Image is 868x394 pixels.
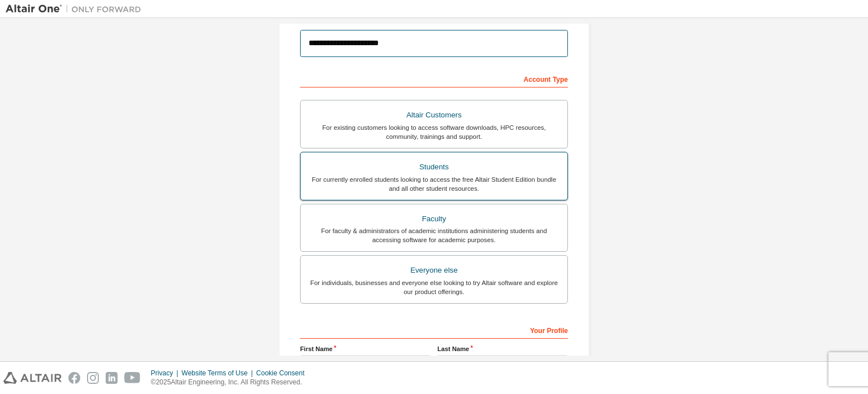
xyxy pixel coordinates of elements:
[68,372,80,384] img: facebook.svg
[300,344,431,353] label: First Name
[307,123,561,141] div: For existing customers looking to access software downloads, HPC resources, community, trainings ...
[300,321,568,339] div: Your Profile
[300,69,568,87] div: Account Type
[181,369,256,378] div: Website Terms of Use
[307,175,561,193] div: For currently enrolled students looking to access the free Altair Student Edition bundle and all ...
[3,372,62,384] img: altair_logo.svg
[6,3,147,15] img: Altair One
[151,369,181,378] div: Privacy
[307,107,561,123] div: Altair Customers
[307,159,561,175] div: Students
[151,378,311,387] p: © 2025 Altair Engineering, Inc. All Rights Reserved.
[307,278,561,296] div: For individuals, businesses and everyone else looking to try Altair software and explore our prod...
[307,226,561,244] div: For faculty & administrators of academic institutions administering students and accessing softwa...
[87,372,99,384] img: instagram.svg
[437,344,568,353] label: Last Name
[256,369,311,378] div: Cookie Consent
[106,372,118,384] img: linkedin.svg
[124,372,141,384] img: youtube.svg
[307,211,561,227] div: Faculty
[307,262,561,278] div: Everyone else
